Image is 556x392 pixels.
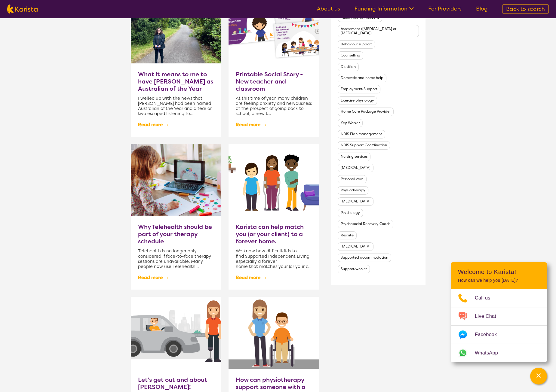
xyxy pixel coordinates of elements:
button: Filter by Exercise physiology [338,96,377,105]
button: Filter by Support worker [338,265,370,273]
img: Why Telehealth should be part of your therapy schedule [131,144,221,216]
button: Filter by Home Care Package Provider [338,108,394,116]
a: Web link opens in a new tab. [451,344,547,362]
img: How can physiotherapy support someone with a disability? [229,297,319,369]
button: Filter by Respite [338,231,357,240]
button: Filter by Podiatry [338,197,373,206]
a: Why Telehealth should be part of your therapy schedule [138,223,214,245]
a: For Providers [428,5,462,12]
button: Channel Menu [530,368,547,384]
button: Filter by Dietitian [338,63,359,71]
button: Filter by Employment Support [338,85,380,93]
button: Filter by Behaviour support [338,40,375,49]
a: Printable Social Story - New teacher and classroom [236,71,312,92]
button: Filter by Domestic and home help [338,74,386,82]
a: Read more→ [138,120,170,130]
a: Read more→ [138,272,170,283]
button: Filter by Counselling [338,51,363,60]
button: Filter by Speech therapy [338,242,373,251]
span: WhatsApp [475,348,505,357]
p: At this time of year, many children are feeling anxiety and nervousness at the prospect of going ... [236,96,312,117]
button: Filter by Personal care [338,175,367,184]
a: What it means to me to have [PERSON_NAME] as Australian of the Year [138,71,214,92]
button: Filter by Occupational therapy [338,164,373,172]
button: Filter by NDIS Plan management [338,130,385,138]
button: Filter by Physiotherapy [338,186,368,195]
p: I welled up with the news that [PERSON_NAME] had been named Australian of the Year and a tear or ... [138,96,214,117]
button: Filter by Key Worker [338,119,363,127]
a: Blog [476,5,488,12]
span: Live Chat [475,312,503,321]
ul: Choose channel [451,289,547,362]
h2: Welcome to Karista! [458,268,540,275]
button: Filter by NDIS Support Coordination [338,141,390,150]
p: We know how difficult it is to find Supported Independent Living, especially a forever home that ... [236,248,312,269]
button: Filter by Psychosocial Recovery Coach [338,220,393,228]
a: Karista can help match you (or your client) to a forever home. [236,223,312,245]
a: About us [317,5,340,12]
span: Back to search [506,5,545,13]
a: Let's get out and about [PERSON_NAME]! [138,376,214,390]
a: Read more→ [236,120,267,130]
button: Filter by Nursing services [338,153,370,161]
span: → [164,120,169,130]
button: Filter by Supported accommodation [338,254,391,262]
span: Call us [475,293,498,302]
span: → [164,272,169,283]
img: Let's get out and about Victoria! [131,297,221,369]
a: Read more→ [236,272,267,283]
a: Back to search [502,4,549,14]
p: How can we help you [DATE]? [458,278,540,283]
span: → [262,120,267,130]
div: Channel Menu [451,262,547,362]
button: Filter by Assessment (ADHD or Autism) [338,25,419,38]
button: Filter by Psychology [338,209,363,217]
a: Funding Information [355,5,414,12]
img: Karista logo [7,5,38,14]
p: Telehealth is no longer only considered if face-to-face therapy sessions are unavailable. Many pe... [138,248,214,269]
img: Karista can help match you (or your client) to a forever home. [229,144,319,216]
span: → [262,272,267,283]
span: Facebook [475,330,504,339]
